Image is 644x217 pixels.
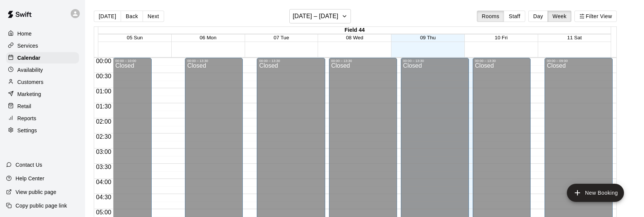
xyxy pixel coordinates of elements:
[94,118,113,125] span: 02:00
[477,11,504,22] button: Rooms
[6,28,79,39] a: Home
[16,175,44,182] p: Help Center
[16,188,56,196] p: View public page
[293,11,338,22] h6: [DATE] – [DATE]
[548,11,571,22] button: Week
[121,11,143,22] button: Back
[567,184,624,202] button: add
[17,102,31,110] p: Retail
[6,113,79,124] a: Reports
[98,27,611,34] div: Field 44
[346,35,363,40] button: 08 Wed
[16,161,42,169] p: Contact Us
[200,35,216,40] button: 06 Mon
[495,35,507,40] button: 10 Fri
[94,133,113,140] span: 02:30
[17,78,43,86] p: Customers
[94,73,113,79] span: 00:30
[17,54,40,62] p: Calendar
[274,35,289,40] button: 07 Tue
[547,59,610,63] div: 00:00 – 09:00
[94,149,113,155] span: 03:00
[17,127,37,134] p: Settings
[17,90,41,98] p: Marketing
[17,66,43,74] p: Availability
[6,125,79,136] a: Settings
[528,11,548,22] button: Day
[94,209,113,215] span: 05:00
[127,35,143,40] button: 05 Sun
[289,9,351,23] button: [DATE] – [DATE]
[6,76,79,88] a: Customers
[94,179,113,185] span: 04:00
[17,115,36,122] p: Reports
[17,42,38,50] p: Services
[16,202,67,209] p: Copy public page link
[504,11,525,22] button: Staff
[6,52,79,64] a: Calendar
[567,35,582,40] button: 11 Sat
[94,164,113,170] span: 03:30
[94,11,121,22] button: [DATE]
[94,103,113,110] span: 01:30
[259,59,323,63] div: 00:00 – 13:30
[187,59,241,63] div: 00:00 – 13:30
[94,58,113,64] span: 00:00
[17,30,32,37] p: Home
[574,11,617,22] button: Filter View
[94,88,113,95] span: 01:00
[6,88,79,100] a: Marketing
[403,59,467,63] div: 00:00 – 13:30
[115,59,149,63] div: 00:00 – 10:00
[6,101,79,112] a: Retail
[143,11,164,22] button: Next
[331,59,395,63] div: 00:00 – 13:30
[420,35,436,40] button: 09 Thu
[6,64,79,76] a: Availability
[475,59,528,63] div: 00:00 – 13:30
[94,194,113,200] span: 04:30
[6,40,79,51] a: Services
